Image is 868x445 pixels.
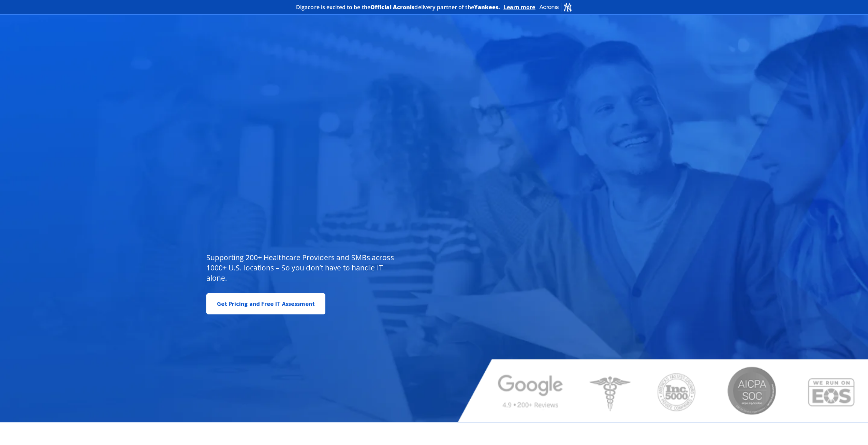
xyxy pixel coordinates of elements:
[206,293,325,314] a: Get Pricing and Free IT Assessment
[370,3,415,11] b: Official Acronis
[539,2,572,12] img: Acronis
[217,297,315,311] span: Get Pricing and Free IT Assessment
[504,4,535,11] a: Learn more
[206,252,397,283] p: Supporting 200+ Healthcare Providers and SMBs across 1000+ U.S. locations – So you don’t have to ...
[296,4,500,10] h2: Digacore is excited to be the delivery partner of the
[474,3,500,11] b: Yankees.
